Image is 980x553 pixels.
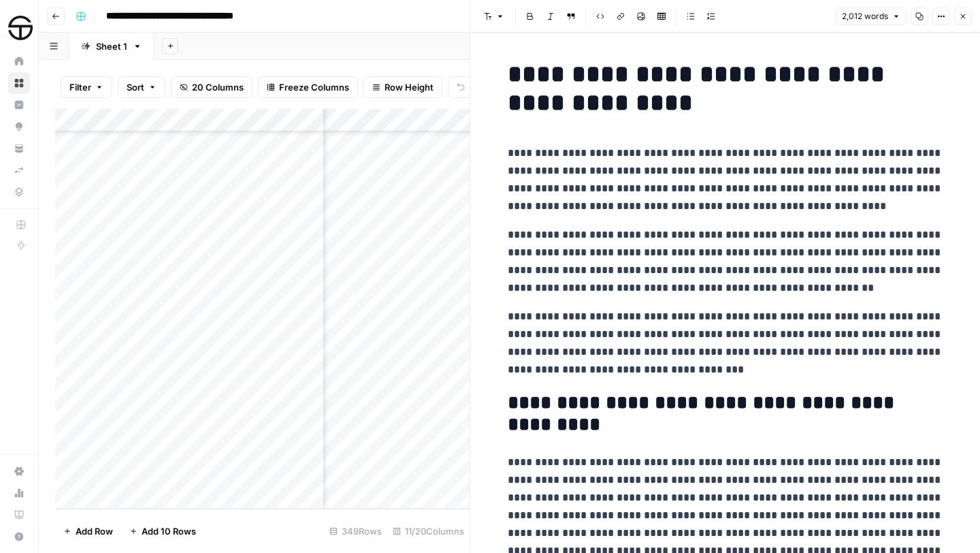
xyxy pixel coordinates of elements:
[279,80,349,94] span: Freeze Columns
[8,526,30,548] button: Help + Support
[8,116,30,138] a: Opportunities
[69,80,91,94] span: Filter
[8,159,30,181] a: Syncs
[842,10,888,22] span: 2,012 words
[258,76,358,98] button: Freeze Columns
[61,76,112,98] button: Filter
[8,16,33,40] img: SimpleTire Logo
[118,76,165,98] button: Sort
[448,76,501,98] button: Undo
[55,520,121,542] button: Add Row
[8,504,30,526] a: Learning Hub
[171,76,252,98] button: 20 Columns
[8,72,30,94] a: Browse
[8,50,30,72] a: Home
[836,7,906,25] button: 2,012 words
[142,524,196,538] span: Add 10 Rows
[69,33,154,60] a: Sheet 1
[192,80,244,94] span: 20 Columns
[8,94,30,116] a: Insights
[8,138,30,159] a: Your Data
[385,80,434,94] span: Row Height
[324,520,387,542] div: 349 Rows
[8,11,30,45] button: Workspace: SimpleTire
[121,520,204,542] button: Add 10 Rows
[363,76,442,98] button: Row Height
[8,460,30,482] a: Settings
[127,80,144,94] span: Sort
[8,482,30,504] a: Usage
[8,181,30,203] a: Data Library
[96,39,127,53] div: Sheet 1
[76,524,113,538] span: Add Row
[387,520,470,542] div: 11/20 Columns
